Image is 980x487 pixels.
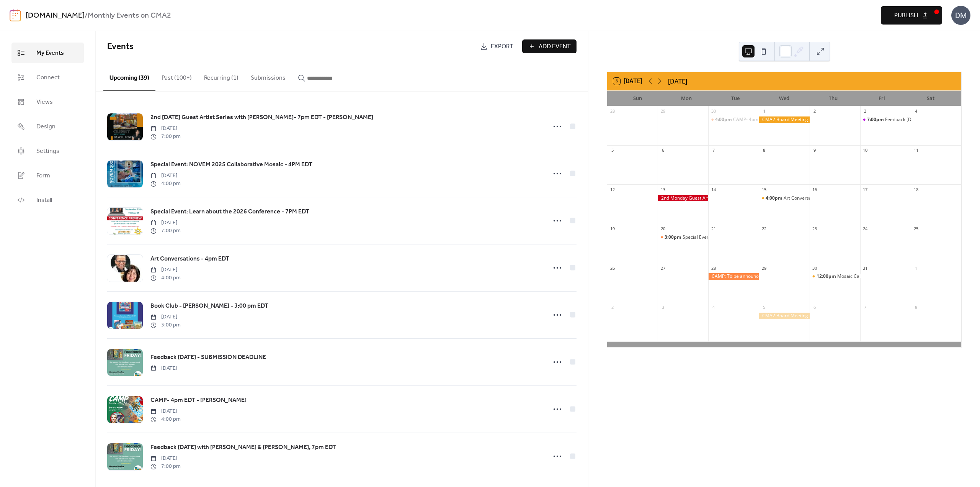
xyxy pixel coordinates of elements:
span: [DATE] [150,454,181,462]
span: Feedback [DATE] with [PERSON_NAME] & [PERSON_NAME], 7pm EDT [150,443,336,452]
div: 5 [761,304,767,310]
div: 10 [862,148,868,153]
span: 4:00pm [715,116,733,123]
span: 4:00 pm [150,180,181,188]
span: [DATE] [150,172,181,180]
span: Views [36,98,53,107]
div: CMA2 Board Meeting [759,313,809,319]
span: 7:00 pm [150,462,181,471]
div: 13 [660,187,666,192]
div: Art Conversations - 4pm EDT [759,195,809,202]
button: Publish [881,6,942,25]
span: Export [491,42,513,51]
span: [DATE] [150,266,181,274]
div: 21 [710,226,716,232]
div: 23 [812,226,818,232]
div: Thu [808,91,857,106]
div: 6 [660,148,666,153]
div: Feedback Friday with Fran Garrido & Shelley Beaumont, 7pm EDT [860,116,911,123]
div: 4 [913,108,919,114]
span: 4:00 pm [150,274,181,282]
div: 15 [761,187,767,192]
div: 25 [913,226,919,232]
a: Design [11,116,84,137]
button: 6[DATE] [611,76,645,87]
span: Art Conversations - 4pm EDT [150,254,229,264]
div: 29 [660,108,666,114]
div: Special Event: Volunteer Opportunities at the 2026 Conference- 3pm ET [683,234,834,241]
a: Install [11,190,84,210]
div: Mosaic Calling Cards Workalong - 12pm ET - with Kim Porter & Beca Kulinovich [810,273,860,280]
a: Feedback [DATE] with [PERSON_NAME] & [PERSON_NAME], 7pm EDT [150,443,336,453]
div: CAMP- 4pm EDT - Jeannette Brossart [708,116,759,123]
span: Special Event: Learn about the 2026 Conference - 7PM EDT [150,207,309,216]
a: Export [474,39,519,53]
div: 16 [812,187,818,192]
div: DM [951,6,970,25]
div: Art Conversations - 4pm EDT [784,195,845,202]
span: My Events [36,49,64,58]
span: 7:00pm [867,116,885,123]
div: CAMP- 4pm EDT - [PERSON_NAME] [733,116,808,123]
button: Recurring (1) [198,62,245,90]
a: Special Event: Learn about the 2026 Conference - 7PM EDT [150,207,309,217]
a: 2nd [DATE] Guest Artist Series with [PERSON_NAME]- 7pm EDT - [PERSON_NAME] [150,113,373,123]
div: 1 [913,265,919,271]
div: 30 [710,108,716,114]
b: Monthly Events on CMA2 [88,8,171,23]
span: CAMP- 4pm EDT - [PERSON_NAME] [150,396,247,405]
div: Tue [711,91,760,106]
div: 9 [812,148,818,153]
div: CMA2 Board Meeting [759,116,809,123]
span: 3:00pm [665,234,683,241]
div: 18 [913,187,919,192]
div: Fri [857,91,906,106]
span: [DATE] [150,407,181,415]
div: 31 [862,265,868,271]
a: Feedback [DATE] - SUBMISSION DEADLINE [150,353,266,362]
span: 2nd [DATE] Guest Artist Series with [PERSON_NAME]- 7pm EDT - [PERSON_NAME] [150,113,373,122]
span: Install [36,196,52,205]
a: CAMP- 4pm EDT - [PERSON_NAME] [150,395,247,405]
span: Special Event: NOVEM 2025 Collaborative Mosaic - 4PM EDT [150,160,312,169]
b: / [85,8,88,23]
div: 28 [609,108,615,114]
span: 12:00pm [817,273,837,280]
span: Connect [36,73,60,82]
div: 7 [710,148,716,153]
button: Submissions [245,62,292,90]
div: Sun [613,91,662,106]
span: Design [36,122,56,131]
button: Past (100+) [155,62,198,90]
div: 12 [609,187,615,192]
div: 17 [862,187,868,192]
div: 8 [761,148,767,153]
button: Upcoming (39) [103,62,155,91]
a: Special Event: NOVEM 2025 Collaborative Mosaic - 4PM EDT [150,160,312,170]
span: [DATE] [150,313,181,321]
div: 2 [812,108,818,114]
div: Mon [662,91,711,106]
div: 4 [710,304,716,310]
div: Special Event: Volunteer Opportunities at the 2026 Conference- 3pm ET [658,234,708,241]
div: 29 [761,265,767,271]
a: [DOMAIN_NAME] [26,8,85,23]
div: 27 [660,265,666,271]
div: 7 [862,304,868,310]
div: Sat [906,91,955,106]
a: Connect [11,67,84,88]
span: [DATE] [150,219,181,227]
span: Feedback [DATE] - SUBMISSION DEADLINE [150,353,266,362]
span: Events [107,38,134,55]
span: 4:00pm [766,195,784,202]
div: 20 [660,226,666,232]
span: [DATE] [150,364,177,372]
div: CAMP: To be announced [708,273,759,280]
div: [DATE] [668,77,687,86]
span: 3:00 pm [150,321,181,329]
span: [DATE] [150,125,181,133]
button: Add Event [522,39,577,53]
div: 3 [862,108,868,114]
span: Book Club - [PERSON_NAME] - 3:00 pm EDT [150,302,268,311]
